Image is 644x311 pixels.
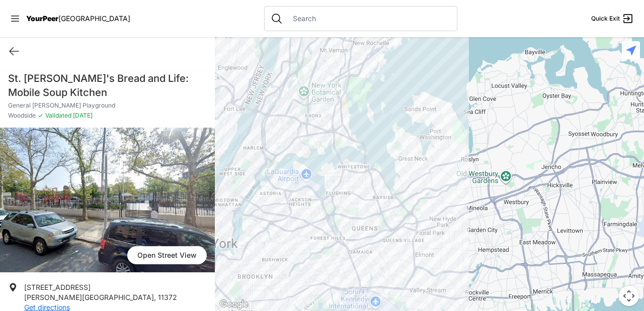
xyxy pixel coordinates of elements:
span: [DATE] [71,112,93,119]
input: Search [287,14,451,24]
h1: St. [PERSON_NAME]'s Bread and Life: Mobile Soup Kitchen [8,71,207,99]
span: [GEOGRAPHIC_DATA] [58,14,130,23]
a: Quick Exit [591,13,634,25]
button: Map camera controls [619,286,639,306]
span: [STREET_ADDRESS] [24,283,91,291]
span: Open Street View [127,246,207,264]
span: Validated [45,112,71,119]
span: YourPeer [26,14,58,23]
span: 11372 [158,293,177,301]
a: Open this area in Google Maps (opens a new window) [217,298,251,311]
span: Woodside [8,112,36,120]
span: ✓ [38,112,43,120]
span: Quick Exit [591,15,620,23]
a: YourPeer[GEOGRAPHIC_DATA] [26,16,130,22]
p: General [PERSON_NAME] Playground [8,101,207,110]
span: [PERSON_NAME][GEOGRAPHIC_DATA] [24,293,154,301]
span: , [154,293,156,301]
img: Google [217,298,251,311]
